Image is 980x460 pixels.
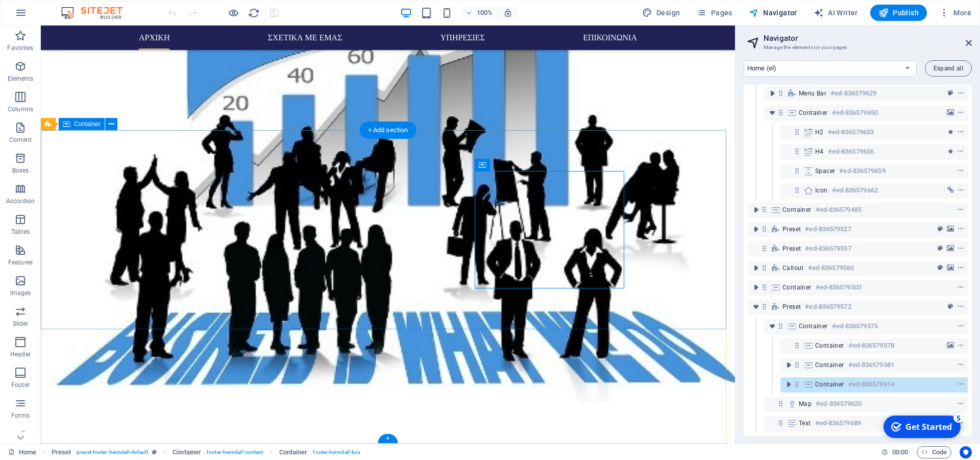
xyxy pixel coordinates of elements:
[945,340,955,352] button: background
[638,5,684,21] button: Design
[955,340,966,352] button: context-menu
[6,197,35,205] p: Accordion
[955,243,966,255] button: context-menu
[945,87,955,100] button: preset
[766,87,778,100] button: toggle-expand
[750,223,762,235] button: toggle-expand
[503,8,512,17] i: On resize automatically adjust zoom level to fit chosen device.
[955,107,966,119] button: context-menu
[642,8,680,18] span: Design
[955,165,966,177] button: context-menu
[810,5,862,21] button: AI Writer
[378,434,398,443] div: +
[782,303,801,311] span: Preset
[360,122,416,139] div: + Add section
[935,262,945,274] button: preset
[11,411,30,420] p: Forms
[52,446,71,458] span: Click to select. Double-click to edit
[74,121,101,127] span: Container
[461,7,498,19] button: 100%
[11,228,30,236] p: Tables
[12,166,29,175] p: Boxes
[955,223,966,235] button: context-menu
[945,262,955,274] button: background
[832,320,878,332] h6: #ed-836579575
[799,109,828,117] span: Container
[955,262,966,274] button: context-menu
[766,107,778,119] button: toggle-expand
[782,225,801,233] span: Preset
[76,1,86,11] div: 5
[945,184,955,197] button: link
[815,417,861,429] h6: #ed-836579689
[782,206,812,214] span: Container
[848,340,894,352] h6: #ed-836579578
[750,262,762,274] button: toggle-expand
[921,446,947,458] span: Code
[745,5,801,21] button: Navigator
[955,204,966,216] button: context-menu
[173,446,201,458] span: Click to select. Double-click to edit
[750,301,762,313] button: toggle-expand
[696,8,732,18] span: Pages
[945,126,955,138] button: animation
[782,359,795,371] button: toggle-expand
[8,105,33,113] p: Columns
[945,107,955,119] button: background
[805,243,851,255] h6: #ed-836579557
[28,10,74,21] div: Get Started
[749,8,797,18] span: Navigator
[828,146,874,158] h6: #ed-836579656
[955,359,966,371] button: context-menu
[13,320,29,328] p: Slider
[799,419,811,427] span: Text
[816,398,862,410] h6: #ed-836579620
[815,380,844,389] span: Container
[10,289,31,297] p: Images
[248,7,260,19] i: Reload page
[750,204,762,216] button: toggle-expand
[152,449,157,455] i: This element is a customizable preset
[782,264,804,272] span: Callout
[799,89,826,98] span: Menu Bar
[8,258,33,267] p: Features
[766,320,778,332] button: toggle-expand
[955,320,966,332] button: context-menu
[638,5,684,21] div: Design (Ctrl+Alt+Y)
[814,8,858,18] span: AI Writer
[782,245,801,253] span: Preset
[9,136,32,144] p: Content
[934,65,963,71] span: Expand all
[955,146,966,158] button: context-menu
[960,446,972,458] button: Usercentrics
[828,126,874,138] h6: #ed-836579653
[892,446,908,458] span: 00 00
[848,378,894,391] h6: #ed-836579614
[799,400,812,408] span: Map
[805,301,851,313] h6: #ed-836579572
[750,281,762,294] button: toggle-expand
[6,4,83,27] div: Get Started 5 items remaining, 0% complete
[805,223,851,235] h6: #ed-836579527
[955,87,966,100] button: context-menu
[839,165,885,177] h6: #ed-836579659
[782,283,812,292] span: Container
[815,167,835,175] span: Spacer
[945,243,955,255] button: background
[830,87,876,100] h6: #ed-836579629
[935,223,945,235] button: preset
[279,446,308,458] span: Click to select. Double-click to edit
[925,60,972,77] button: Expand all
[870,5,927,21] button: Publish
[955,184,966,197] button: context-menu
[816,204,862,216] h6: #ed-836579485
[815,342,844,350] span: Container
[764,34,972,43] h2: Navigator
[945,301,955,313] button: preset
[248,7,260,19] button: reload
[227,7,239,19] button: Click here to leave preview mode and continue editing
[815,361,844,369] span: Container
[939,8,971,18] span: More
[935,5,975,21] button: More
[955,281,966,294] button: context-menu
